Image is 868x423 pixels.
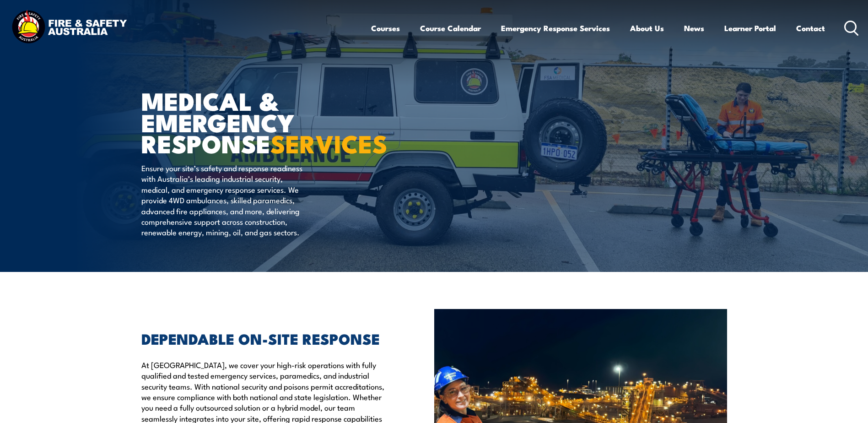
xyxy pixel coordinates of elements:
a: Contact [796,16,825,40]
a: About Us [630,16,664,40]
a: Course Calendar [420,16,481,40]
p: Ensure your site’s safety and response readiness with Australia’s leading industrial security, me... [141,163,308,238]
a: Learner Portal [724,16,776,40]
h2: DEPENDABLE ON-SITE RESPONSE [141,332,392,345]
a: Emergency Response Services [501,16,610,40]
a: Courses [371,16,400,40]
h1: MEDICAL & EMERGENCY RESPONSE [141,90,367,154]
strong: SERVICES [270,124,388,162]
a: News [684,16,704,40]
